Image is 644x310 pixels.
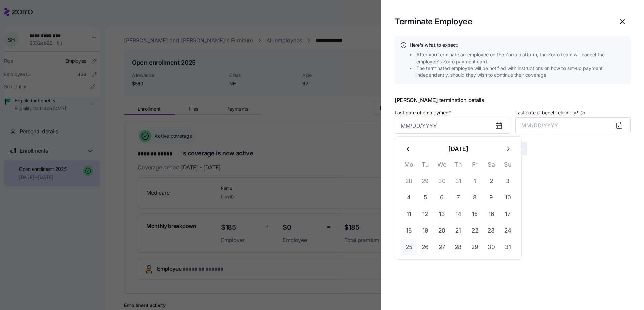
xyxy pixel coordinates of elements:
button: MM/DD/YYYY [515,117,631,133]
span: MM/DD/YYYY [521,122,558,129]
button: [DATE] [417,141,500,157]
button: 22 August 2025 [467,223,483,239]
button: 29 August 2025 [467,239,483,255]
span: [PERSON_NAME] termination details [395,97,631,103]
input: MM/DD/YYYY [395,118,510,134]
h4: Here's what to expect: [410,42,625,49]
th: Tu [417,160,433,173]
span: Last date of benefit eligibility * [515,109,579,116]
button: 19 August 2025 [417,223,433,239]
button: 18 August 2025 [401,223,417,239]
button: 28 August 2025 [450,239,466,255]
button: 31 July 2025 [450,173,466,189]
button: 8 August 2025 [467,190,483,206]
button: 7 August 2025 [450,190,466,206]
button: 17 August 2025 [500,206,516,222]
button: 9 August 2025 [483,190,500,206]
button: 23 August 2025 [483,223,500,239]
button: 25 August 2025 [401,239,417,255]
button: 13 August 2025 [434,206,450,222]
button: 2 August 2025 [483,173,500,189]
button: 14 August 2025 [450,206,466,222]
span: After you terminate an employee on the Zorro platform, the Zorro team will cancel the employee's ... [416,51,627,65]
th: Su [500,160,516,173]
button: 30 July 2025 [434,173,450,189]
button: 1 August 2025 [467,173,483,189]
button: 3 August 2025 [500,173,516,189]
th: Sa [483,160,500,173]
button: 27 August 2025 [434,239,450,255]
button: 20 August 2025 [434,223,450,239]
button: 24 August 2025 [500,223,516,239]
button: 28 July 2025 [401,173,417,189]
button: 5 August 2025 [417,190,433,206]
button: 29 July 2025 [417,173,433,189]
span: The terminated employee will be notified with instructions on how to set-up payment independently... [416,65,627,79]
button: 12 August 2025 [417,206,433,222]
h1: Terminate Employee [395,16,609,27]
label: Last date of employment [395,109,452,116]
button: 4 August 2025 [401,190,417,206]
button: 31 August 2025 [500,239,516,255]
button: 16 August 2025 [483,206,500,222]
th: Mo [400,160,417,173]
button: 26 August 2025 [417,239,433,255]
th: Th [450,160,466,173]
button: 15 August 2025 [467,206,483,222]
button: 30 August 2025 [483,239,500,255]
button: 21 August 2025 [450,223,466,239]
th: We [433,160,450,173]
button: 6 August 2025 [434,190,450,206]
button: 10 August 2025 [500,190,516,206]
button: 11 August 2025 [401,206,417,222]
th: Fr [466,160,483,173]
